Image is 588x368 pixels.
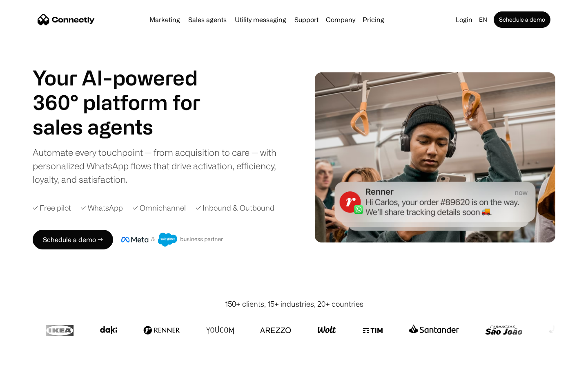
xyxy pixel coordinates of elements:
[81,202,123,213] div: ✓ WhatsApp
[16,354,49,365] ul: Language list
[33,202,71,213] div: ✓ Free pilot
[452,14,476,25] a: Login
[8,353,49,365] aside: Language selected: English
[121,233,223,247] img: Meta and Salesforce business partner badge.
[494,11,550,28] a: Schedule a demo
[33,65,220,114] h1: Your AI-powered 360° platform for
[326,14,355,25] div: Company
[196,202,274,213] div: ✓ Inbound & Outbound
[185,16,230,23] a: Sales agents
[479,14,487,25] div: en
[133,202,186,213] div: ✓ Omnichannel
[33,230,113,249] a: Schedule a demo →
[33,146,290,186] div: Automate every touchpoint — from acquisition to care — with personalized WhatsApp flows that driv...
[33,114,220,139] h1: sales agents
[225,298,363,310] div: 150+ clients, 15+ industries, 20+ countries
[232,16,290,23] a: Utility messaging
[359,16,388,23] a: Pricing
[291,16,322,23] a: Support
[146,16,183,23] a: Marketing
